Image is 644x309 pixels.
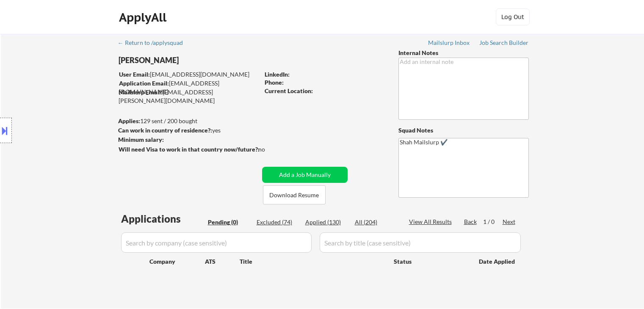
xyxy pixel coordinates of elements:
[118,40,191,46] div: ← Return to /applysquad
[503,218,516,226] div: Next
[265,79,284,86] strong: Phone:
[263,185,326,204] button: Download Resume
[118,117,259,125] div: 129 sent / 200 bought
[483,218,503,226] div: 1 / 0
[398,126,529,135] div: Squad Notes
[118,126,257,135] div: yes
[119,79,259,96] div: [EMAIL_ADDRESS][DOMAIN_NAME]
[205,257,240,266] div: ATS
[464,218,478,226] div: Back
[479,257,516,266] div: Date Applied
[119,146,260,153] strong: Will need Visa to work in that country now/future?:
[428,39,470,48] a: Mailslurp Inbox
[208,218,250,226] div: Pending (0)
[119,70,259,79] div: [EMAIL_ADDRESS][DOMAIN_NAME]
[119,10,169,25] div: ApplyAll
[119,55,293,66] div: [PERSON_NAME]
[409,218,454,226] div: View All Results
[394,254,467,269] div: Status
[428,40,470,46] div: Mailslurp Inbox
[149,257,205,266] div: Company
[496,8,530,25] button: Log Out
[121,214,205,224] div: Applications
[119,88,259,105] div: [EMAIL_ADDRESS][PERSON_NAME][DOMAIN_NAME]
[479,39,529,48] a: Job Search Builder
[240,257,386,266] div: Title
[258,145,282,154] div: no
[257,218,299,226] div: Excluded (74)
[118,127,212,134] strong: Can work in country of residence?:
[121,232,312,253] input: Search by company (case sensitive)
[265,87,313,94] strong: Current Location:
[355,218,397,226] div: All (204)
[265,71,290,78] strong: LinkedIn:
[479,40,529,46] div: Job Search Builder
[398,49,529,57] div: Internal Notes
[262,167,348,183] button: Add a Job Manually
[320,232,521,253] input: Search by title (case sensitive)
[118,39,191,48] a: ← Return to /applysquad
[305,218,348,226] div: Applied (130)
